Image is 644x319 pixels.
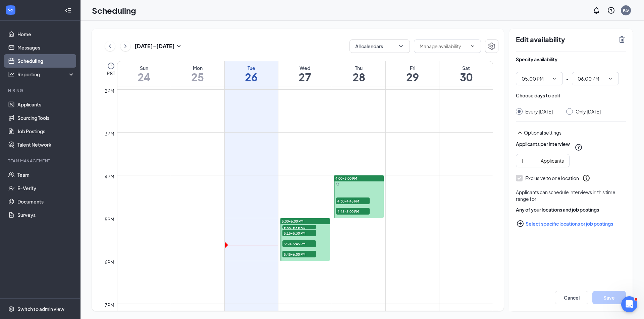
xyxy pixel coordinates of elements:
[516,129,524,137] svg: SmallChevronUp
[541,157,564,164] div: Applicants
[592,291,626,304] button: Save
[618,35,626,44] svg: TrashOutline
[397,43,404,50] svg: ChevronDown
[439,61,493,86] a: August 30, 2025
[516,129,626,137] div: Optional settings
[282,230,316,236] span: 5:15-5:30 PM
[103,130,116,137] div: 3pm
[17,168,75,181] a: Team
[582,174,590,182] svg: QuestionInfo
[105,41,115,51] button: ChevronLeft
[555,291,588,304] button: Cancel
[592,6,600,14] svg: Notifications
[17,98,75,111] a: Applicants
[607,6,615,14] svg: QuestionInfo
[120,41,130,51] button: ChevronRight
[386,61,439,86] a: August 29, 2025
[516,56,557,63] div: Specify availability
[516,206,626,213] div: Any of your locations and job postings
[386,65,439,71] div: Fri
[103,258,116,266] div: 6pm
[336,208,370,215] span: 4:45-5:00 PM
[470,44,475,49] svg: ChevronDown
[65,7,71,14] svg: Collapse
[516,72,626,85] div: -
[332,71,385,83] h1: 28
[8,88,73,93] div: Hiring
[8,158,73,164] div: Team Management
[439,71,493,83] h1: 30
[278,71,332,83] h1: 27
[7,7,14,13] svg: WorkstreamLogo
[225,71,278,83] h1: 26
[608,76,613,81] svg: ChevronDown
[107,70,115,77] span: PST
[516,220,524,228] svg: PlusCircle
[439,65,493,71] div: Sat
[282,219,304,224] span: 5:00-6:00 PM
[17,181,75,195] a: E-Verify
[92,5,136,16] h1: Scheduling
[621,296,637,312] iframe: Intercom live chat
[575,143,583,151] svg: QuestionInfo
[282,240,316,247] span: 5:30-5:45 PM
[623,7,629,13] div: KG
[278,61,332,86] a: August 27, 2025
[17,27,75,41] a: Home
[8,306,15,312] svg: Settings
[17,125,75,138] a: Job Postings
[488,42,496,50] svg: Settings
[103,87,116,94] div: 2pm
[122,42,129,50] svg: ChevronRight
[516,189,626,202] div: Applicants can schedule interviews in this time range for:
[17,71,75,78] div: Reporting
[336,197,370,204] span: 4:30-4:45 PM
[17,306,64,312] div: Switch to admin view
[17,138,75,151] a: Talent Network
[420,43,467,50] input: Manage availability
[278,65,332,71] div: Wed
[175,42,183,50] svg: SmallChevronDown
[8,71,15,78] svg: Analysis
[516,217,626,230] button: Select specific locations or job postingsPlusCircle
[17,41,75,54] a: Messages
[135,43,175,50] h3: [DATE] - [DATE]
[516,141,570,147] div: Applicants per interview
[282,251,316,257] span: 5:45-6:00 PM
[171,65,224,71] div: Mon
[386,71,439,83] h1: 29
[552,76,557,81] svg: ChevronDown
[107,42,113,50] svg: ChevronLeft
[336,182,339,186] svg: Sync
[171,71,224,83] h1: 25
[525,175,579,181] div: Exclusive to one location
[17,111,75,125] a: Sourcing Tools
[576,108,601,115] div: Only [DATE]
[225,61,278,86] a: August 26, 2025
[17,54,75,68] a: Scheduling
[485,39,498,53] button: Settings
[17,208,75,222] a: Surveys
[516,35,614,44] h2: Edit availability
[107,62,115,70] svg: Clock
[332,65,385,71] div: Thu
[282,225,316,232] span: 5:00-5:15 PM
[525,108,553,115] div: Every [DATE]
[117,61,171,86] a: August 24, 2025
[335,176,357,181] span: 4:00-5:00 PM
[117,65,171,71] div: Sun
[524,129,626,136] div: Optional settings
[17,195,75,208] a: Documents
[332,61,385,86] a: August 28, 2025
[350,39,410,53] button: All calendarsChevronDown
[103,173,116,180] div: 4pm
[516,92,560,99] div: Choose days to edit
[171,61,224,86] a: August 25, 2025
[117,71,171,83] h1: 24
[103,301,116,309] div: 7pm
[103,216,116,223] div: 5pm
[225,65,278,71] div: Tue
